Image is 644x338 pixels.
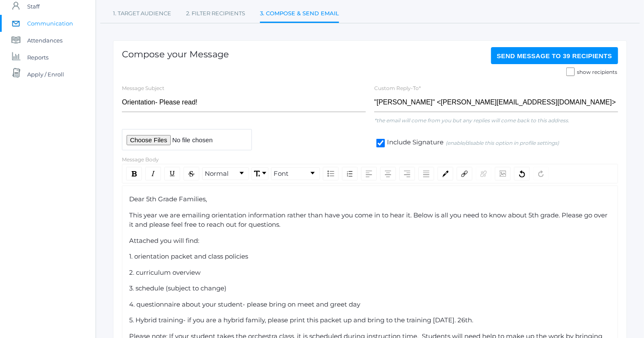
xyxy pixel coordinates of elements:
[122,85,164,91] label: Message Subject
[126,167,142,180] div: Bold
[512,167,551,180] div: rdw-history-control
[129,268,201,276] span: 2. curriculum overview
[129,237,199,245] span: Attached you will find:
[374,117,569,124] em: *the email will come from you but any replies will come back to this address.
[418,167,434,180] div: Justify
[271,167,320,180] div: rdw-dropdown
[184,167,199,180] div: Strikethrough
[251,167,268,180] div: rdw-dropdown
[342,167,358,180] div: Ordered
[260,5,339,23] a: 3. Compose & Send Email
[495,167,511,180] div: Image
[270,167,321,180] div: rdw-font-family-control
[436,167,455,180] div: rdw-color-picker
[27,32,62,49] span: Attendances
[533,167,549,180] div: Redo
[385,138,443,148] span: Include Signature
[374,93,618,112] input: "Full Name" <email@email.com>
[205,169,229,179] span: Normal
[446,139,559,147] em: (enable/disable this option in profile settings)
[455,167,493,180] div: rdw-link-control
[361,167,377,180] div: Left
[493,167,512,180] div: rdw-image-control
[145,167,161,180] div: Italic
[399,167,415,180] div: Right
[122,164,618,183] div: rdw-toolbar
[323,167,339,180] div: Unordered
[201,167,250,180] div: rdw-block-control
[566,68,575,76] input: show recipients
[27,66,64,83] span: Apply / Enroll
[122,156,159,163] label: Message Body
[321,167,359,180] div: rdw-list-control
[203,168,249,180] a: Block Type
[122,49,229,68] h1: Compose your Message
[129,316,473,324] span: 5. Hybrid training- if you are a hybrid family, please print this packet up and bring to the trai...
[27,15,73,32] span: Communication
[497,52,613,59] span: Send Message to 39 recipients
[491,47,619,64] button: Send Message to 39 recipients
[271,168,319,180] a: Font
[129,300,360,308] span: 4. questionnaire about your student- please bring on meet and greet day
[129,284,226,292] span: 3. schedule (subject to change)
[252,168,268,180] a: Font Size
[457,167,472,180] div: Link
[129,195,207,203] span: Dear 5th Grade Families,
[374,85,421,91] label: Custom Reply-To*
[164,167,180,180] div: Underline
[129,211,609,229] span: This year we are emailing orientation information rather than have you come in to hear it. Below ...
[380,167,396,180] div: Center
[27,49,48,66] span: Reports
[124,167,201,180] div: rdw-inline-control
[274,169,288,179] span: Font
[359,167,436,180] div: rdw-textalign-control
[129,252,248,260] span: 1. orientation packet and class policies
[186,5,245,22] a: 2. Filter Recipients
[514,167,530,180] div: Undo
[250,167,270,180] div: rdw-font-size-control
[575,68,617,79] span: show recipients
[476,167,491,180] div: Unlink
[113,5,171,22] a: 1. Target Audience
[376,139,385,147] input: Include Signature(enable/disable this option in profile settings)
[202,167,249,180] div: rdw-dropdown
